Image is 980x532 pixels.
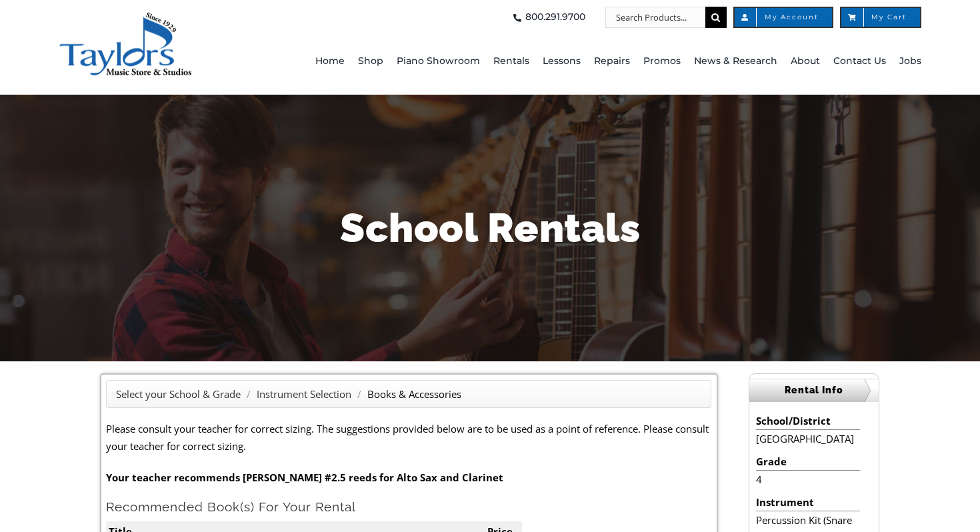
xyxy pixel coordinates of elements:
li: Books & Accessories [367,385,461,403]
nav: Top Right [283,7,921,28]
a: Repairs [594,28,630,95]
a: About [791,28,820,95]
span: Promos [643,51,681,72]
a: Piano Showroom [397,28,480,95]
span: My Cart [855,14,907,21]
a: My Account [733,7,833,28]
span: / [354,387,365,401]
a: 800.291.9700 [509,7,585,28]
a: Promos [643,28,681,95]
span: 800.291.9700 [525,7,585,28]
input: Search Products... [605,7,705,28]
span: Piano Showroom [397,51,480,72]
span: Rentals [493,51,529,72]
nav: Main Menu [283,28,921,95]
h1: School Rentals [100,200,880,256]
span: Shop [358,51,383,72]
a: Instrument Selection [257,387,351,401]
a: Lessons [543,28,581,95]
span: News & Research [694,51,777,72]
h2: Recommended Book(s) For Your Rental [106,499,711,515]
strong: Your teacher recommends [PERSON_NAME] #2.5 reeds for Alto Sax and Clarinet [106,471,503,484]
a: News & Research [694,28,777,95]
a: taylors-music-store-west-chester [59,10,192,23]
li: Instrument [756,493,859,511]
span: / [243,387,254,401]
a: Contact Us [833,28,886,95]
span: Home [315,51,345,72]
p: Please consult your teacher for correct sizing. The suggestions provided below are to be used as ... [106,420,711,455]
a: My Cart [840,7,921,28]
a: Shop [358,28,383,95]
h2: Rental Info [749,379,879,402]
li: 4 [756,471,859,488]
a: Jobs [899,28,921,95]
a: Rentals [493,28,529,95]
li: [GEOGRAPHIC_DATA] [756,430,859,447]
span: About [791,51,820,72]
span: Contact Us [833,51,886,72]
span: Lessons [543,51,581,72]
span: My Account [748,14,819,21]
a: Select your School & Grade [116,387,241,401]
a: Home [315,28,345,95]
li: Grade [756,453,859,471]
li: School/District [756,412,859,430]
span: Repairs [594,51,630,72]
input: Search [705,7,727,28]
span: Jobs [899,51,921,72]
